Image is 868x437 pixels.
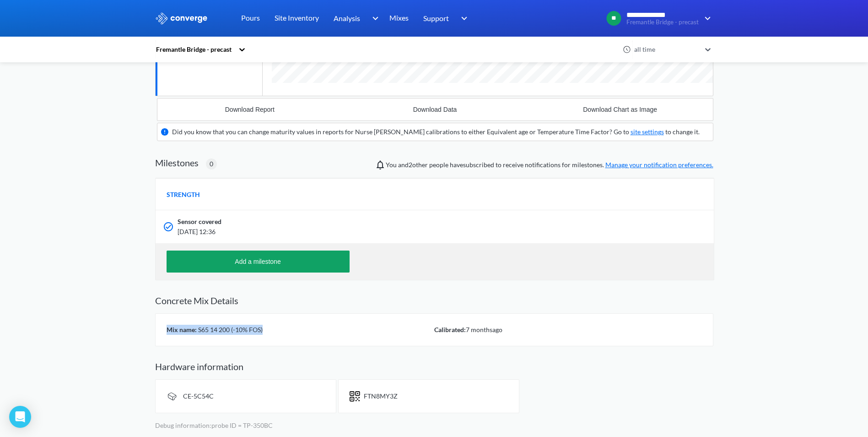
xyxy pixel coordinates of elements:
[583,106,657,113] div: Download Chart as Image
[157,98,343,120] button: Download Report
[342,98,528,120] button: Download Data
[197,326,263,333] span: S65 14 200 (-10% FOS)
[167,391,178,402] img: signal-icon.svg
[699,13,713,24] img: downArrow.svg
[366,13,381,24] img: downArrow.svg
[178,217,221,227] span: Sensor covered
[225,106,275,113] div: Download Report
[413,106,457,113] div: Download Data
[155,421,713,431] p: Debug information: probe ID = TP-350BC
[155,157,199,168] h2: Milestones
[623,45,631,54] img: icon-clock.svg
[409,161,428,169] span: Melvin Mendoza, Michael Heathwood
[423,12,449,24] span: Support
[364,392,398,400] span: FTN8MY3Z
[155,361,713,372] h2: Hardware information
[466,326,502,333] span: 7 months ago
[9,406,31,428] div: Open Intercom Messenger
[183,392,214,400] span: CE-5C54C
[605,161,713,169] a: Manage your notification preferences.
[386,160,713,170] span: You and people have subscribed to receive notifications for milestones.
[167,326,197,333] span: Mix name:
[210,159,213,169] span: 0
[155,12,208,24] img: logo_ewhite.svg
[455,13,470,24] img: downArrow.svg
[334,12,360,24] span: Analysis
[178,227,592,237] span: [DATE] 12:36
[155,295,713,306] h2: Concrete Mix Details
[626,19,699,26] span: Fremantle Bridge - precast
[167,251,350,273] button: Add a milestone
[350,391,360,402] img: icon-short-text.svg
[631,128,664,136] a: site settings
[375,159,386,170] img: notifications-icon.svg
[528,98,713,120] button: Download Chart as Image
[632,44,701,55] div: all time
[167,190,200,200] span: STRENGTH
[155,44,234,55] div: Fremantle Bridge - precast
[172,127,700,137] div: Did you know that you can change maturity values in reports for Nurse [PERSON_NAME] calibrations ...
[434,326,466,333] span: Calibrated:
